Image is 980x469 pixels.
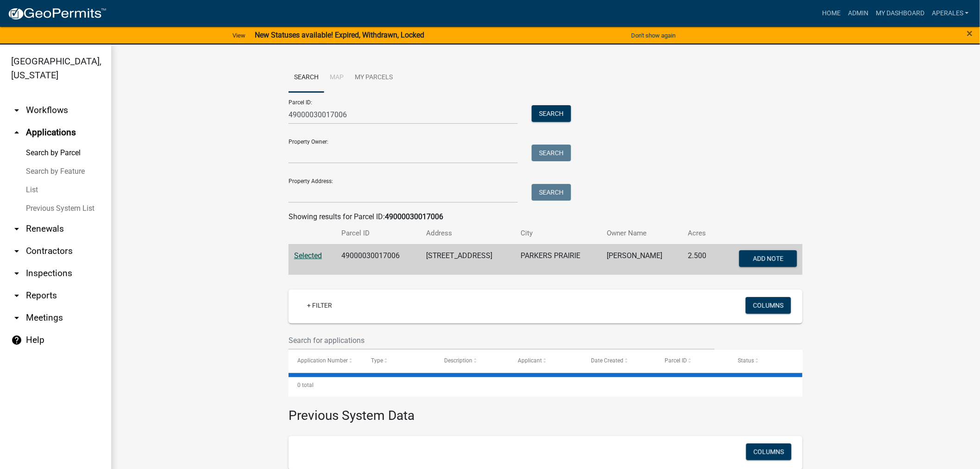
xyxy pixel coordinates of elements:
input: Search for applications [289,331,715,350]
span: Status [738,357,754,364]
span: Applicant [518,357,542,364]
datatable-header-cell: Description [435,350,509,372]
button: Don't show again [628,28,679,43]
span: Application Number [297,357,348,364]
strong: 49000030017006 [385,212,443,221]
a: Selected [294,251,322,260]
strong: New Statuses available! Expired, Withdrawn, Locked [255,31,424,39]
i: arrow_drop_down [11,223,22,234]
span: Type [371,357,383,364]
a: Home [818,5,844,22]
i: arrow_drop_down [11,246,22,257]
a: Admin [844,5,872,22]
i: arrow_drop_down [11,105,22,116]
button: Search [532,145,571,161]
datatable-header-cell: Parcel ID [656,350,729,372]
th: Address [421,222,515,244]
i: arrow_drop_down [11,312,22,323]
td: 2.500 [683,244,719,275]
button: Search [532,184,571,201]
a: Search [289,63,324,93]
datatable-header-cell: Status [729,350,803,372]
span: Date Created [591,357,623,364]
th: City [515,222,601,244]
td: 49000030017006 [336,244,421,275]
th: Owner Name [601,222,682,244]
a: aperales [928,5,973,22]
button: Columns [746,297,791,314]
button: Close [967,28,973,39]
a: View [229,28,249,43]
datatable-header-cell: Application Number [289,350,362,372]
div: Showing results for Parcel ID: [289,211,803,222]
span: × [967,27,973,40]
h3: Previous System Data [289,397,803,425]
th: Parcel ID [336,222,421,244]
td: PARKERS PRAIRIE [515,244,601,275]
i: help [11,335,22,346]
datatable-header-cell: Date Created [582,350,656,372]
i: arrow_drop_down [11,290,22,301]
datatable-header-cell: Type [362,350,436,372]
td: [STREET_ADDRESS] [421,244,515,275]
span: Add Note [753,254,783,262]
button: Search [532,105,571,122]
span: Description [444,357,472,364]
datatable-header-cell: Applicant [509,350,583,372]
td: [PERSON_NAME] [601,244,682,275]
i: arrow_drop_down [11,268,22,279]
button: Columns [746,444,792,460]
i: arrow_drop_up [11,127,22,138]
button: Add Note [739,250,797,267]
th: Acres [683,222,719,244]
div: 0 total [289,374,803,397]
a: + Filter [300,297,339,314]
a: My Parcels [349,63,398,93]
span: Parcel ID [665,357,687,364]
a: My Dashboard [872,5,928,22]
